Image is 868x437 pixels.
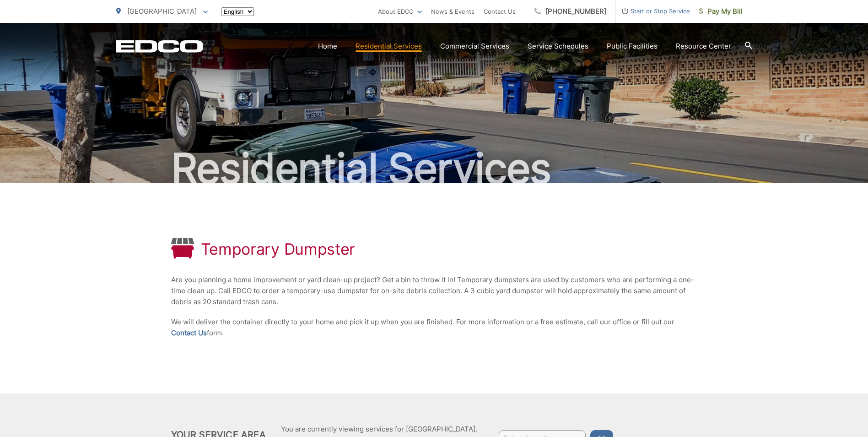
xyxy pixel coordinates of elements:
a: Contact Us [484,6,516,17]
p: Are you planning a home improvement or yard clean-up project? Get a bin to throw it in! Temporary... [171,274,697,307]
span: Pay My Bill [699,6,743,17]
select: Select a language [221,7,254,16]
a: Residential Services [356,41,422,52]
h2: Residential Services [116,146,752,191]
a: Public Facilities [607,41,658,52]
span: [GEOGRAPHIC_DATA] [127,7,197,16]
a: EDCD logo. Return to the homepage. [116,40,203,53]
a: News & Events [431,6,474,17]
a: Home [318,41,337,52]
p: We will deliver the container directly to your home and pick it up when you are finished. For mor... [171,317,697,339]
a: Service Schedules [528,41,588,52]
a: About EDCO [378,6,422,17]
a: Resource Center [676,41,731,52]
a: Contact Us [171,328,207,339]
h1: Temporary Dumpster [201,240,356,258]
a: Commercial Services [440,41,509,52]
